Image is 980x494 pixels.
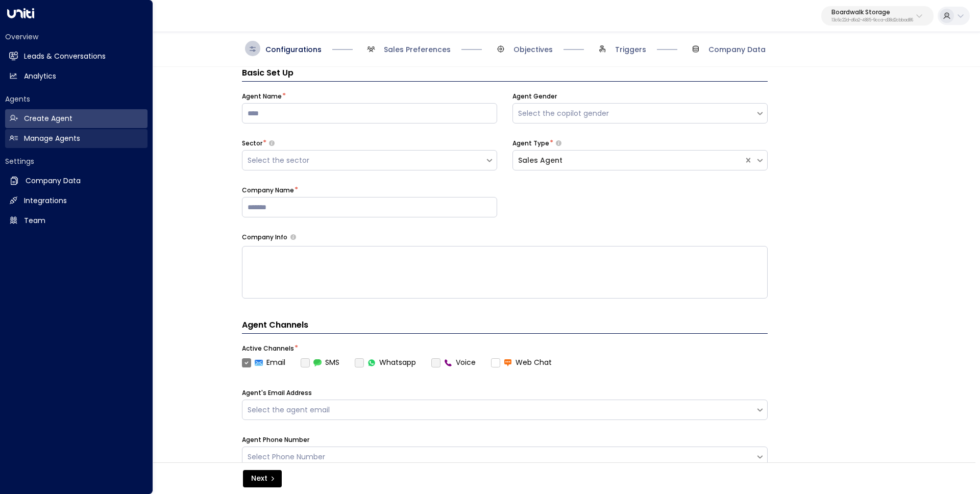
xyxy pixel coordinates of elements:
label: Agent Phone Number [242,435,309,444]
h2: Settings [5,156,148,166]
a: Leads & Conversations [5,47,148,66]
label: Company Info [242,233,287,242]
div: Select the agent email [248,405,750,415]
label: Active Channels [242,344,294,353]
p: Boardwalk Storage [831,9,913,15]
h3: Basic Set Up [242,67,768,82]
button: Select whether your copilot will handle inquiries directly from leads or from brokers representin... [556,140,561,146]
h2: Overview [5,32,148,42]
a: Company Data [5,171,148,190]
a: Create Agent [5,109,148,128]
h2: Leads & Conversations [24,51,106,62]
label: Voice [431,357,476,368]
h2: Company Data [26,176,81,186]
button: Select whether your copilot will handle inquiries directly from leads or from brokers representin... [269,140,275,146]
button: Provide a brief overview of your company, including your industry, products or services, and any ... [290,234,296,240]
h2: Analytics [24,71,56,82]
a: Manage Agents [5,129,148,148]
label: Agent's Email Address [242,388,312,398]
h2: Team [24,215,45,226]
h2: Create Agent [24,113,72,124]
h2: Manage Agents [24,133,80,144]
label: Whatsapp [355,357,416,368]
a: Integrations [5,191,148,210]
p: 13c6c22d-d6a2-4885-9cca-d38d2cbbad86 [831,18,913,22]
h2: Integrations [24,195,67,206]
h4: Agent Channels [242,319,768,334]
div: To activate this channel, please go to the Integrations page [301,357,339,368]
h2: Agents [5,94,148,104]
span: Triggers [615,44,646,55]
div: To activate this channel, please go to the Integrations page [355,357,416,368]
label: Agent Name [242,92,282,101]
span: Sales Preferences [384,44,451,55]
label: Web Chat [491,357,552,368]
label: Agent Gender [512,92,557,101]
div: Select the sector [248,155,480,166]
label: Company Name [242,186,294,195]
label: SMS [301,357,339,368]
label: Email [242,357,285,368]
div: Sales Agent [518,155,739,166]
div: Select the copilot gender [518,108,750,119]
label: Agent Type [512,139,549,148]
div: Select Phone Number [248,452,750,462]
span: Company Data [708,44,766,55]
button: Next [243,470,282,487]
span: Objectives [513,44,553,55]
a: Analytics [5,67,148,86]
a: Team [5,211,148,230]
span: Configurations [265,44,322,55]
div: To activate this channel, please go to the Integrations page [431,357,476,368]
button: Boardwalk Storage13c6c22d-d6a2-4885-9cca-d38d2cbbad86 [821,6,934,26]
label: Sector [242,139,262,148]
